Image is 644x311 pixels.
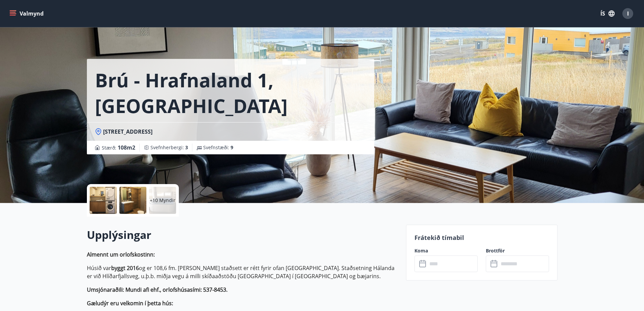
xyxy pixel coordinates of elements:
[185,144,188,151] span: 3
[486,247,549,254] label: Brottför
[95,67,366,118] h1: Brú - Hrafnaland 1, [GEOGRAPHIC_DATA] (gæludýr velkomin)
[414,247,478,254] label: Koma
[150,197,175,204] p: +10 Myndir
[111,264,139,272] strong: byggt 2016
[597,7,618,20] button: ÍS
[8,7,46,20] button: menu
[87,286,228,293] strong: Umsjónaraðili: Mundi afi ehf., orlofshúsasími: 537-8453.
[87,299,173,307] strong: Gæludýr eru velkomin í þetta hús:
[414,233,549,242] p: Frátekið tímabil
[87,227,398,242] h2: Upplýsingar
[118,144,135,151] span: 108 m2
[150,144,188,151] span: Svefnherbergi :
[87,264,398,280] p: Húsið var og er 108,6 fm. [PERSON_NAME] staðsett er rétt fyrir ofan [GEOGRAPHIC_DATA]. Staðsetnin...
[103,128,152,135] span: [STREET_ADDRESS]
[231,144,233,151] span: 9
[203,144,233,151] span: Svefnstæði :
[102,143,135,152] span: Stærð :
[620,5,636,22] button: I
[87,251,155,258] strong: Almennt um orlofskostinn:
[627,10,629,17] span: I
